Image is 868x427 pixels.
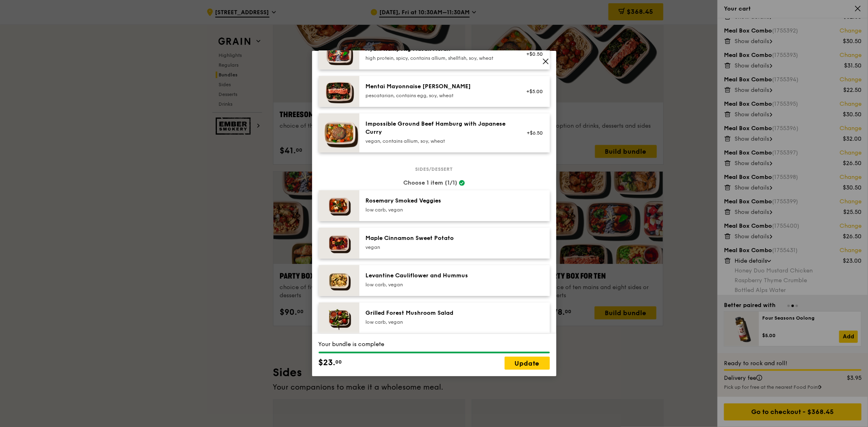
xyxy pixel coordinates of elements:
[366,55,512,61] div: high protein, spicy, contains allium, shellfish, soy, wheat
[366,309,512,317] div: Grilled Forest Mushroom Salad
[319,303,359,333] img: daily_normal_Grilled-Forest-Mushroom-Salad-HORZ.jpg
[366,83,512,91] div: Mentai Mayonnaise [PERSON_NAME]
[366,319,512,325] div: low carb, vegan
[319,228,359,259] img: daily_normal_Maple_Cinnamon_Sweet_Potato__Horizontal_.jpg
[319,357,336,369] span: $23.
[366,92,512,99] div: pescatarian, contains egg, soy, wheat
[336,359,342,365] span: 00
[319,190,359,221] img: daily_normal_Thyme-Rosemary-Zucchini-HORZ.jpg
[319,39,359,70] img: daily_normal_Ayam_Kampung_Masak_Merah_Horizontal_.jpg
[412,166,456,172] span: Sides/dessert
[319,179,550,187] div: Choose 1 item (1/1)
[366,120,512,136] div: Impossible Ground Beef Hamburg with Japanese Curry
[319,76,359,107] img: daily_normal_Mentai-Mayonnaise-Aburi-Salmon-HORZ.jpg
[366,244,512,251] div: vegan
[366,207,512,213] div: low carb, vegan
[522,51,543,57] div: +$0.50
[366,138,512,144] div: vegan, contains allium, soy, wheat
[366,234,512,242] div: Maple Cinnamon Sweet Potato
[366,281,512,288] div: low carb, vegan
[366,272,512,280] div: Levantine Cauliflower and Hummus
[522,130,543,136] div: +$6.50
[319,340,550,349] div: Your bundle is complete
[522,88,543,95] div: +$5.00
[366,197,512,205] div: Rosemary Smoked Veggies
[319,113,359,152] img: daily_normal_HORZ-Impossible-Hamburg-With-Japanese-Curry.jpg
[505,357,550,370] a: Update
[319,265,359,296] img: daily_normal_Levantine_Cauliflower_and_Hummus__Horizontal_.jpg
